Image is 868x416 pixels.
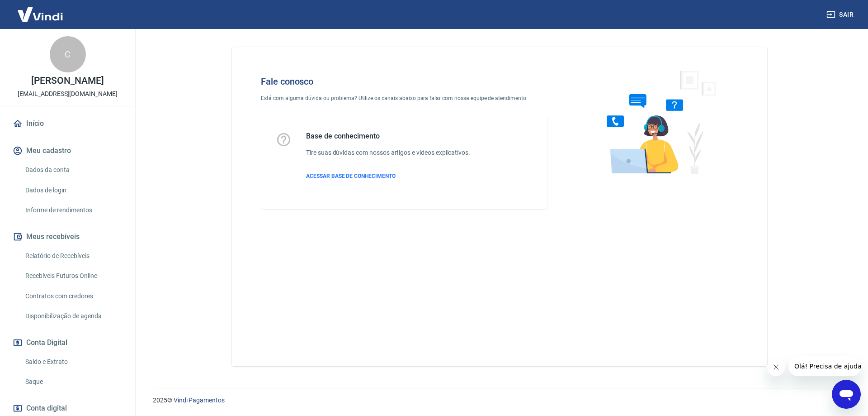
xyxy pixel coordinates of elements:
[306,173,396,179] span: ACESSAR BASE DE CONHECIMENTO
[50,36,86,72] div: C
[22,201,124,220] a: Informe de rendimentos
[22,161,124,179] a: Dados da conta
[31,76,104,86] p: [PERSON_NAME]
[22,181,124,200] a: Dados de login
[306,148,470,158] h6: Tire suas dúvidas com nossos artigos e vídeos explicativos.
[5,6,76,14] span: Olá! Precisa de ajuda?
[153,396,846,405] p: 2025 ©
[261,76,547,87] h4: Fale conosco
[11,227,124,247] button: Meus recebíveis
[11,0,70,28] img: Vindi
[22,287,124,306] a: Contratos com credores
[22,353,124,371] a: Saldo e Extrato
[306,172,470,180] a: ACESSAR BASE DE CONHECIMENTO
[26,402,67,415] span: Conta digital
[22,307,124,325] a: Disponibilização de agenda
[174,397,225,404] a: Vindi Pagamentos
[306,132,470,141] h5: Base de conhecimento
[22,247,124,265] a: Relatório de Recebíveis
[589,62,726,182] img: Fale conosco
[22,373,124,391] a: Saque
[18,89,118,99] p: [EMAIL_ADDRESS][DOMAIN_NAME]
[767,358,785,376] iframe: Fechar mensagem
[11,114,124,134] a: Início
[789,356,861,376] iframe: Mensagem da empresa
[11,333,124,353] button: Conta Digital
[825,6,857,23] button: Sair
[11,141,124,161] button: Meu cadastro
[261,94,547,102] p: Está com alguma dúvida ou problema? Utilize os canais abaixo para falar com nossa equipe de atend...
[832,380,861,409] iframe: Botão para abrir a janela de mensagens
[22,267,124,285] a: Recebíveis Futuros Online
